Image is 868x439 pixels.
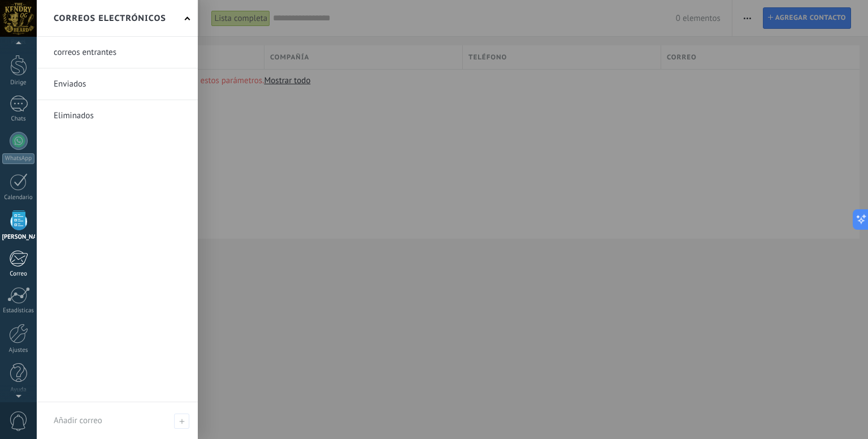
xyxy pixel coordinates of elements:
div: Estadísticas [2,307,35,315]
font: WhatsApp [5,154,32,162]
font: Correo [10,270,27,278]
li: Eliminados [37,100,198,131]
div: Ajustes [2,347,35,354]
font: Calendario [4,193,32,201]
li: correos entrantes [37,37,198,68]
font: [PERSON_NAME] [2,233,47,241]
li: Enviados [37,68,198,100]
span: Añadir correo [54,415,102,426]
font: Dirige [10,79,26,87]
h2: Correos electrónicos [54,1,166,36]
font: Chats [11,115,25,123]
span: Añadir correo [174,414,189,429]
